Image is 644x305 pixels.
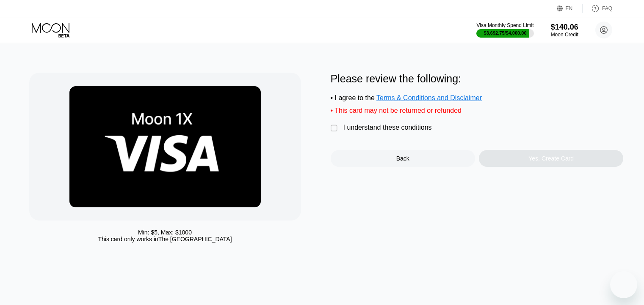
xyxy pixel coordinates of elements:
[602,5,612,11] div: FAQ
[551,32,578,38] div: Moon Credit
[331,107,624,114] div: • This card may not be returned or refunded
[396,155,409,162] div: Back
[331,94,624,102] div: • I agree to the
[331,124,339,133] div: 
[476,22,533,38] div: Visa Monthly Spend Limit$3,692.75/$4,000.00
[98,236,232,242] div: This card only works in The [GEOGRAPHIC_DATA]
[551,23,578,32] div: $140.06
[476,22,533,28] div: Visa Monthly Spend Limit
[610,271,637,298] iframe: Knap til at åbne messaging-vindue
[551,23,578,38] div: $140.06Moon Credit
[343,124,432,131] div: I understand these conditions
[376,94,482,101] span: Terms & Conditions and Disclaimer
[566,5,573,11] div: EN
[557,4,583,13] div: EN
[583,4,612,13] div: FAQ
[331,150,475,167] div: Back
[331,73,624,85] div: Please review the following:
[138,229,192,236] div: Min: $ 5 , Max: $ 1000
[484,30,527,35] div: $3,692.75 / $4,000.00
